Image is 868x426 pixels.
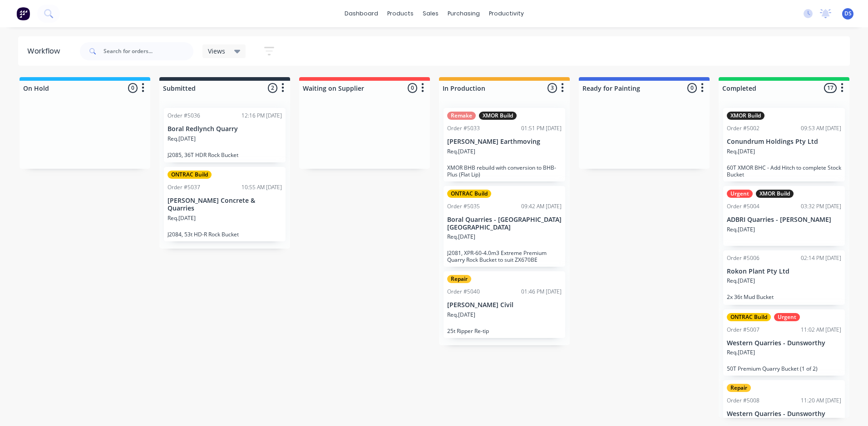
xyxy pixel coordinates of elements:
p: Req. [DATE] [168,214,196,222]
div: XMOR BuildOrder #500209:53 AM [DATE]Conundrum Holdings Pty LtdReq.[DATE]60T XMOR BHC - Add Hitch ... [723,108,845,181]
div: Repair [447,275,471,283]
div: Order #503612:16 PM [DATE]Boral Redlynch QuarryReq.[DATE]J2085, 36T HDR Rock Bucket [164,108,286,162]
p: [PERSON_NAME] Civil [447,301,562,309]
div: Remake [447,112,476,120]
p: Western Quarries - Dunsworthy [727,339,841,347]
p: Boral Quarries - [GEOGRAPHIC_DATA] [GEOGRAPHIC_DATA] [447,216,562,231]
div: Order #5035 [447,202,480,211]
div: purchasing [443,7,484,20]
div: RepairOrder #504001:46 PM [DATE][PERSON_NAME] CivilReq.[DATE]25t Ripper Re-tip [444,271,565,338]
p: Conundrum Holdings Pty Ltd [727,138,841,146]
p: [PERSON_NAME] Concrete & Quarries [168,197,282,212]
input: Search for orders... [104,42,193,60]
p: Western Quarries - Dunsworthy [727,410,841,418]
p: Rokon Plant Pty Ltd [727,268,841,275]
div: Order #5007 [727,326,759,334]
a: dashboard [340,7,383,20]
div: Urgent [727,190,753,198]
div: Order #5006 [727,254,759,262]
p: 50T Premium Quarry Bucket (1 of 2) [727,365,841,372]
div: 02:14 PM [DATE] [801,254,841,262]
div: 09:53 AM [DATE] [801,124,841,132]
div: RemakeXMOR BuildOrder #503301:51 PM [DATE][PERSON_NAME] EarthmovingReq.[DATE]XMOR BHB rebuild wit... [444,108,565,181]
p: Req. [DATE] [447,147,475,156]
div: Order #5002 [727,124,759,132]
p: Req. [DATE] [727,348,755,357]
p: 60T XMOR BHC - Add Hitch to complete Stock Bucket [727,164,841,178]
div: ONTRAC BuildOrder #503509:42 AM [DATE]Boral Quarries - [GEOGRAPHIC_DATA] [GEOGRAPHIC_DATA]Req.[DA... [444,186,565,267]
div: Order #5004 [727,202,759,211]
div: 12:16 PM [DATE] [242,112,282,120]
div: Order #5037 [168,183,200,191]
div: ONTRAC BuildUrgentOrder #500711:02 AM [DATE]Western Quarries - DunsworthyReq.[DATE]50T Premium Qu... [723,309,845,376]
div: Order #5040 [447,288,480,296]
p: 25t Ripper Re-tip [447,328,562,334]
div: ONTRAC BuildOrder #503710:55 AM [DATE][PERSON_NAME] Concrete & QuarriesReq.[DATE]J2084, 53t HD-R ... [164,167,286,241]
div: productivity [484,7,528,20]
div: ONTRAC Build [447,190,491,198]
span: DS [844,10,852,18]
div: Repair [727,384,751,392]
div: 03:32 PM [DATE] [801,202,841,211]
p: Req. [DATE] [447,233,475,241]
p: Req. [DATE] [447,311,475,319]
div: Order #5033 [447,124,480,132]
p: J2081, XPR-60-4.0m3 Extreme Premium Quarry Rock Bucket to suit ZX670BE [447,250,562,263]
p: [PERSON_NAME] Earthmoving [447,138,562,146]
div: 01:51 PM [DATE] [521,124,562,132]
p: J2085, 36T HDR Rock Bucket [168,152,282,158]
div: ONTRAC Build [168,171,212,179]
div: Order #5008 [727,397,759,405]
div: ONTRAC Build [727,313,771,321]
div: XMOR Build [727,112,764,120]
p: ADBRI Quarries - [PERSON_NAME] [727,216,841,224]
div: 11:02 AM [DATE] [801,326,841,334]
div: XMOR Build [479,112,517,120]
div: 10:55 AM [DATE] [242,183,282,191]
div: Order #500602:14 PM [DATE]Rokon Plant Pty LtdReq.[DATE]2x 36t Mud Bucket [723,250,845,305]
p: XMOR BHB rebuild with conversion to BHB-Plus (Flat Lip) [447,164,562,178]
p: Req. [DATE] [727,147,755,156]
div: 11:20 AM [DATE] [801,397,841,405]
p: J2084, 53t HD-R Rock Bucket [168,231,282,238]
div: Urgent [774,313,800,321]
span: Views [208,46,225,56]
div: sales [418,7,443,20]
div: 01:46 PM [DATE] [521,288,562,296]
div: Order #5036 [168,112,200,120]
div: 09:42 AM [DATE] [521,202,562,211]
p: Req. [DATE] [168,135,196,143]
p: Req. [DATE] [727,225,755,234]
p: 2x 36t Mud Bucket [727,294,841,300]
div: UrgentXMOR BuildOrder #500403:32 PM [DATE]ADBRI Quarries - [PERSON_NAME]Req.[DATE] [723,186,845,246]
div: Workflow [27,46,64,57]
p: Boral Redlynch Quarry [168,125,282,133]
p: Req. [DATE] [727,277,755,285]
div: XMOR Build [756,190,794,198]
div: products [383,7,418,20]
img: Factory [16,7,30,20]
